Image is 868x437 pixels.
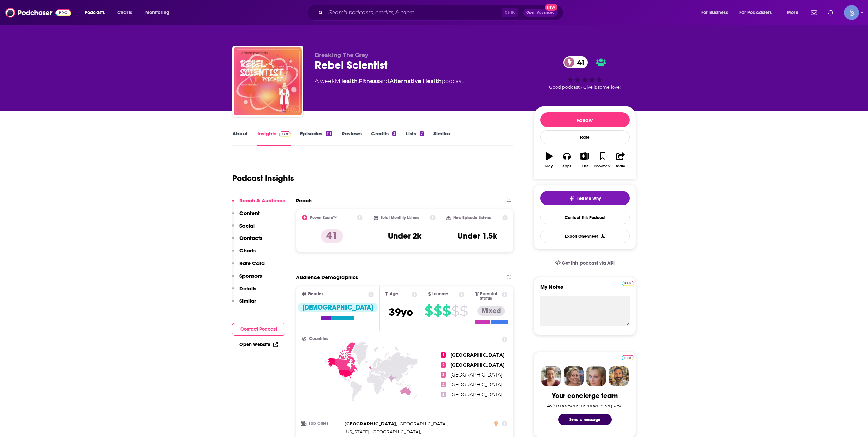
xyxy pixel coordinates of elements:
[302,421,342,426] h3: Top Cities
[534,52,636,94] div: 41Good podcast? Give it some love!
[232,235,262,247] button: Contacts
[232,298,256,310] button: Similar
[85,8,105,17] span: Podcasts
[616,164,625,168] div: Share
[239,273,262,279] p: Sponsors
[239,210,260,216] p: Content
[5,6,71,19] a: Podchaser - Follow, Share and Rate Podcasts
[808,7,820,18] a: Show notifications dropdown
[586,366,606,386] img: Jules Profile
[257,130,291,146] a: InsightsPodchaser Pro
[315,77,464,85] div: A weekly podcast
[326,7,502,18] input: Search podcasts, credits, & more...
[622,279,634,286] a: Pro website
[432,292,448,296] span: Income
[239,260,265,267] p: Rate Card
[398,421,447,426] span: [GEOGRAPHIC_DATA]
[526,11,555,14] span: Open Advanced
[239,247,256,254] p: Charts
[844,5,859,20] img: User Profile
[234,47,302,115] img: Rebel Scientist
[342,130,362,146] a: Reviews
[540,284,630,296] label: My Notes
[339,78,358,84] a: Health
[389,305,413,319] span: 39 yo
[392,131,396,136] div: 3
[232,273,262,285] button: Sponsors
[232,247,256,260] button: Charts
[541,366,561,386] img: Sydney Profile
[441,362,446,368] span: 2
[502,8,518,17] span: Ctrl K
[563,56,588,68] a: 41
[451,305,459,316] span: $
[239,285,256,292] p: Details
[844,5,859,20] button: Show profile menu
[552,392,618,400] div: Your concierge team
[549,85,621,90] span: Good podcast? Give it some love!
[420,131,424,136] div: 7
[441,372,446,378] span: 3
[310,215,337,220] h2: Power Score™
[612,148,629,173] button: Share
[381,215,419,220] h2: Total Monthly Listens
[450,372,502,378] span: [GEOGRAPHIC_DATA]
[460,305,468,316] span: $
[239,222,255,229] p: Social
[145,8,170,17] span: Monitoring
[453,215,491,220] h2: New Episode Listens
[562,260,615,266] span: Get this podcast via API
[540,230,630,243] button: Export One-Sheet
[523,9,558,17] button: Open AdvancedNew
[735,7,782,18] button: open menu
[358,78,359,84] span: ,
[117,8,132,17] span: Charts
[582,164,588,168] div: List
[279,131,291,137] img: Podchaser Pro
[441,392,446,397] span: 5
[564,366,584,386] img: Barbara Profile
[296,274,358,281] h2: Audience Demographics
[739,8,772,17] span: For Podcasters
[389,78,442,84] a: Alternative Health
[313,5,570,21] div: Search podcasts, credits, & more...
[540,112,630,127] button: Follow
[296,197,312,204] h2: Reach
[371,130,396,146] a: Credits3
[359,78,379,84] a: Fitness
[232,173,294,183] h1: Podcast Insights
[442,305,451,316] span: $
[844,5,859,20] span: Logged in as Spiral5-G1
[309,337,328,341] span: Countries
[232,130,248,146] a: About
[441,382,446,387] span: 4
[545,164,553,168] div: Play
[141,7,178,18] button: open menu
[480,292,501,301] span: Parental Status
[594,148,612,173] button: Bookmark
[549,255,620,272] a: Get this podcast via API
[622,281,634,286] img: Podchaser Pro
[344,421,396,426] span: [GEOGRAPHIC_DATA]
[344,420,397,428] span: ,
[239,197,285,204] p: Reach & Audience
[308,292,323,296] span: Gender
[782,7,807,18] button: open menu
[398,420,448,428] span: ,
[562,164,571,168] div: Apps
[321,229,343,243] p: 41
[232,260,265,273] button: Rate Card
[458,231,497,241] h3: Under 1.5k
[569,196,574,201] img: tell me why sparkle
[622,355,634,360] img: Podchaser Pro
[540,191,630,205] button: tell me why sparkleTell Me Why
[239,235,262,241] p: Contacts
[433,130,450,146] a: Similar
[545,4,557,11] span: New
[701,8,728,17] span: For Business
[300,130,332,146] a: Episodes111
[326,131,332,136] div: 111
[787,8,798,17] span: More
[379,78,389,84] span: and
